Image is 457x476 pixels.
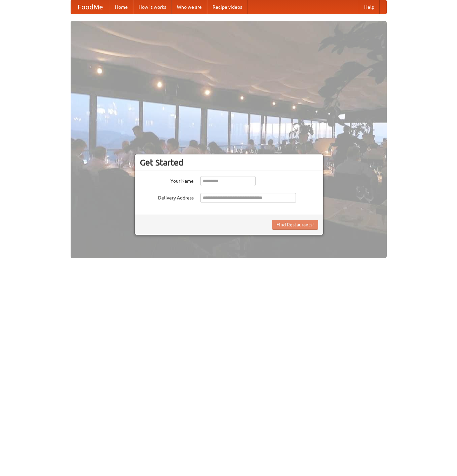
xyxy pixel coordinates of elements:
[140,193,194,201] label: Delivery Address
[140,176,194,184] label: Your Name
[359,0,380,14] a: Help
[71,0,110,14] a: FoodMe
[140,157,318,168] h3: Get Started
[110,0,133,14] a: Home
[172,0,207,14] a: Who we are
[272,220,318,230] button: Find Restaurants!
[207,0,247,14] a: Recipe videos
[133,0,172,14] a: How it works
